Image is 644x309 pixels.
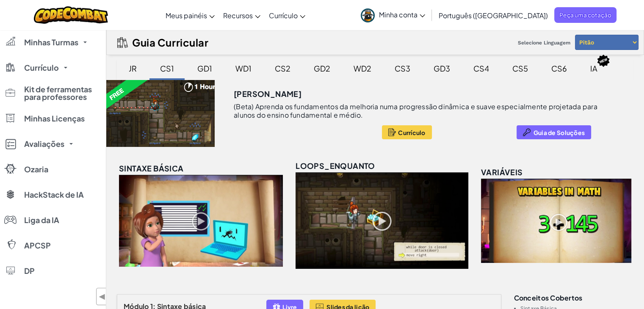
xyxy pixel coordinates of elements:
font: IA [590,63,597,73]
font: Meus painéis [166,11,207,20]
img: avatar [361,8,375,22]
a: Português ([GEOGRAPHIC_DATA]) [434,4,552,27]
font: APCSP [24,240,51,250]
font: Português ([GEOGRAPHIC_DATA]) [439,11,548,20]
font: GD3 [434,63,450,73]
img: while_loops_unlocked.png [296,172,468,269]
font: CS1 [160,63,174,73]
font: Guia Curricular [132,36,208,49]
font: Avaliações [24,139,64,149]
font: Currículo [24,63,59,72]
img: Logotipo do CodeCombat [34,6,108,24]
font: Minha conta [379,10,417,19]
img: basic_syntax_unlocked.png [119,175,283,267]
a: Recursos [219,4,265,27]
font: Peça uma cotação [559,11,611,19]
font: WD1 [235,63,252,73]
font: GD1 [197,63,212,73]
a: Peça uma cotação [554,7,616,23]
font: Conceitos cobertos [514,293,583,302]
font: Recursos [223,11,253,20]
font: Guia de Soluções [533,129,585,136]
font: ◀ [99,292,106,301]
font: Liga da IA [24,215,59,225]
button: Guia de Soluções [517,125,591,139]
font: GD2 [314,63,330,73]
a: Minha conta [357,2,429,28]
font: Currículo [269,11,298,20]
font: DP [24,266,35,276]
font: Minhas Licenças [24,113,85,123]
font: sintaxe básica [119,163,184,173]
img: IconNew.svg [597,54,610,67]
font: Ozaria [24,164,48,174]
font: CS4 [473,63,489,73]
font: variáveis [481,167,523,177]
img: IconCurriculumGuide.svg [117,37,128,48]
font: Minhas Turmas [24,37,78,47]
font: WD2 [354,63,371,73]
a: Currículo [265,4,310,27]
font: Kit de ferramentas para professores [24,84,92,102]
font: CS2 [275,63,290,73]
font: CS3 [395,63,410,73]
font: [PERSON_NAME] [234,89,301,99]
font: loops_enquanto [296,161,375,171]
img: variables_unlocked.png [481,179,631,263]
font: CS6 [551,63,567,73]
font: CS5 [512,63,528,73]
a: Meus painéis [161,4,219,27]
font: Currículo [398,129,425,136]
font: HackStack de IA [24,190,84,199]
button: Currículo [382,125,431,139]
font: (Beta) Aprenda os fundamentos da melhoria numa progressão dinâmica e suave especialmente projetad... [234,102,597,119]
font: JR [129,63,137,73]
font: Selecione Linguagem [518,40,570,46]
